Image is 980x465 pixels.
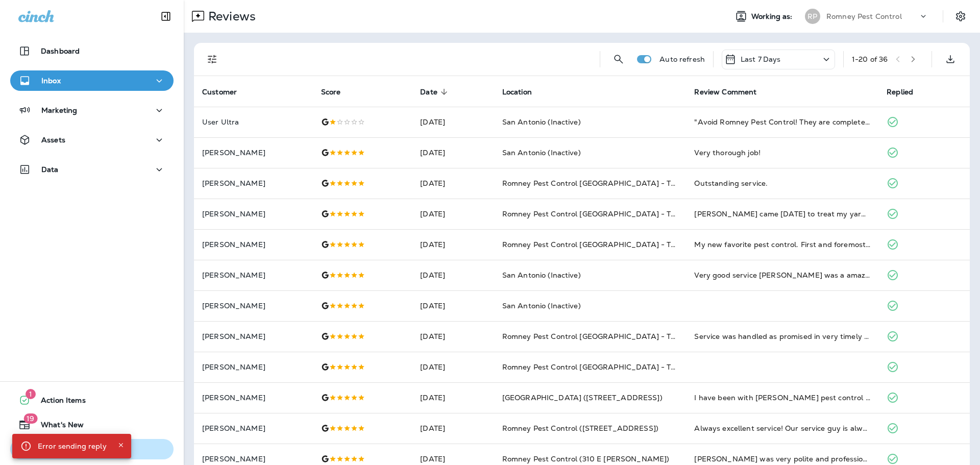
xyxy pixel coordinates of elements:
span: [GEOGRAPHIC_DATA] ([STREET_ADDRESS]) [502,393,663,402]
td: [DATE] [412,229,494,260]
span: Location [502,88,532,96]
span: Replied [887,87,926,96]
div: Outstanding service. [694,178,870,188]
span: Review Comment [694,88,756,96]
div: Very thorough job! [694,148,870,158]
p: [PERSON_NAME] [202,271,305,279]
button: 1Action Items [10,390,174,410]
div: 1 - 20 of 36 [852,55,888,63]
button: Data [10,159,174,180]
span: Romney Pest Control [GEOGRAPHIC_DATA] - TEMP [502,179,687,188]
span: 19 [23,413,37,424]
p: Inbox [41,77,61,85]
span: Customer [202,87,250,96]
button: Collapse Sidebar [152,6,180,27]
p: [PERSON_NAME] [202,394,305,402]
span: Romney Pest Control [GEOGRAPHIC_DATA] - TEMP [502,209,687,218]
div: My new favorite pest control. First and foremost they are a Texas based company as that matters t... [694,239,870,250]
span: Romney Pest Control [GEOGRAPHIC_DATA] - TEMP [502,240,687,249]
p: [PERSON_NAME] [202,240,305,249]
span: Date [420,87,451,96]
span: San Antonio (Inactive) [502,301,581,310]
td: [DATE] [412,413,494,444]
span: Romney Pest Control ([STREET_ADDRESS]) [502,424,658,433]
span: Score [321,87,354,96]
p: Marketing [41,106,77,114]
div: Always excellent service! Our service guy is always polite and thorough. [694,423,870,433]
p: Romney Pest Control [826,12,902,20]
span: What's New [31,421,84,433]
button: Dashboard [10,41,174,61]
div: Error sending reply [38,437,107,455]
span: Review Comment [694,87,770,96]
span: Location [502,87,545,96]
button: Close [115,439,127,451]
span: Customer [202,88,237,96]
span: Date [420,88,437,96]
div: RP [805,9,820,24]
span: Romney Pest Control [GEOGRAPHIC_DATA] - TEMP [502,332,687,341]
td: [DATE] [412,107,494,137]
div: Very good service Cidney was a amazing and experienced person [694,270,870,280]
span: Replied [887,88,913,96]
p: [PERSON_NAME] [202,363,305,371]
td: [DATE] [412,352,494,382]
div: Service was handled as promised in very timely and efficient manner. I look forward to seeing a g... [694,331,870,341]
p: [PERSON_NAME] [202,455,305,463]
p: User Ultra [202,118,305,126]
button: Filters [202,49,223,69]
span: Romney Pest Control [GEOGRAPHIC_DATA] - TEMP [502,362,687,372]
p: Reviews [204,9,256,24]
button: Support [10,439,174,459]
span: San Antonio (Inactive) [502,117,581,127]
button: Assets [10,130,174,150]
p: [PERSON_NAME] [202,302,305,310]
div: I have been with Ramsey pest control for 8 to 10 years. They are very attentive to detail always ... [694,393,870,403]
p: [PERSON_NAME] [202,332,305,340]
span: Working as: [751,12,795,21]
td: [DATE] [412,321,494,352]
button: Export as CSV [940,49,961,69]
p: Assets [41,136,65,144]
span: Romney Pest Control (310 E [PERSON_NAME]) [502,454,670,463]
span: San Antonio (Inactive) [502,148,581,157]
p: [PERSON_NAME] [202,424,305,432]
p: [PERSON_NAME] [202,210,305,218]
td: [DATE] [412,199,494,229]
span: San Antonio (Inactive) [502,271,581,280]
p: Auto refresh [659,55,705,63]
td: [DATE] [412,382,494,413]
span: Score [321,88,341,96]
div: Luis came today to treat my yard. It was great to see him again! As always he did a very thorough... [694,209,870,219]
button: Settings [951,7,970,26]
p: [PERSON_NAME] [202,149,305,157]
p: [PERSON_NAME] [202,179,305,187]
p: Data [41,165,59,174]
span: Action Items [31,396,86,408]
button: Marketing [10,100,174,120]
td: [DATE] [412,290,494,321]
button: Search Reviews [608,49,629,69]
p: Dashboard [41,47,80,55]
button: 19What's New [10,414,174,435]
td: [DATE] [412,137,494,168]
td: [DATE] [412,168,494,199]
div: Luis was very polite and professional. We were pleased with his service. [694,454,870,464]
span: 1 [26,389,36,399]
td: [DATE] [412,260,494,290]
div: "Avoid Romney Pest Control! They are completely overpriced for the service you get. The technicia... [694,117,870,127]
button: Inbox [10,70,174,91]
p: Last 7 Days [741,55,781,63]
